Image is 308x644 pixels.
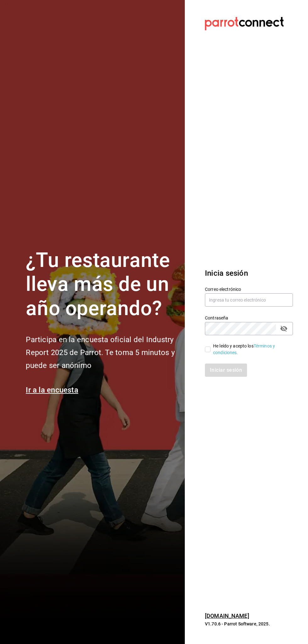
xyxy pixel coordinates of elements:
[213,343,288,356] div: He leído y acepto los
[26,386,78,394] a: Ir a la encuesta
[278,323,289,334] button: passwordField
[205,268,293,279] h3: Inicia sesión
[26,333,177,372] h2: Participa en la encuesta oficial del Industry Report 2025 de Parrot. Te toma 5 minutos y puede se...
[205,621,293,627] p: V1.70.6 - Parrot Software, 2025.
[205,293,293,307] input: Ingresa tu correo electrónico
[205,315,293,320] label: Contraseña
[205,613,249,619] a: [DOMAIN_NAME]
[205,287,293,291] label: Correo electrónico
[213,343,275,355] a: Términos y condiciones.
[26,248,177,321] h1: ¿Tu restaurante lleva más de un año operando?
